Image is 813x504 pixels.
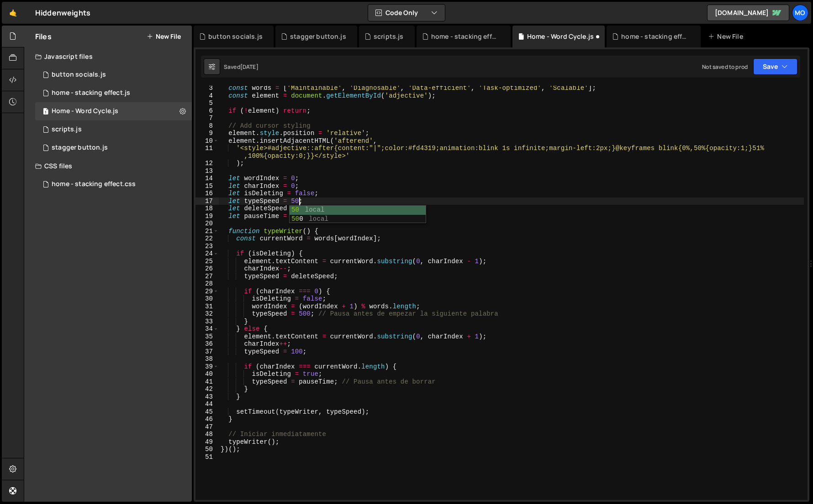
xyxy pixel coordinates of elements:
div: 16703/45648.js [35,102,192,120]
div: 47 [195,423,219,431]
button: New File [147,33,181,40]
div: 31 [195,303,219,311]
div: 34 [195,325,219,333]
div: button socials.js [208,32,263,41]
div: 18 [195,205,219,213]
h2: Files [35,31,52,42]
div: button socials.js [52,71,106,79]
div: 38 [195,355,219,363]
div: 7 [195,114,219,122]
a: 🤙 [2,2,24,24]
div: 20 [195,220,219,228]
div: stagger button.js [290,32,346,41]
div: 29 [195,288,219,296]
div: scripts.js [52,125,82,134]
button: Save [753,58,797,75]
div: home - stacking effect.css [52,180,136,188]
div: 12 [195,160,219,167]
div: Hiddenweights [35,7,90,18]
div: 32 [195,310,219,318]
div: 25 [195,258,219,265]
div: Saved [224,63,259,71]
div: 16 [195,190,219,197]
div: 28 [195,280,219,288]
div: 30 [195,295,219,303]
div: 16703/45698.js [35,139,192,157]
div: 22 [195,235,219,243]
div: 11 [195,145,219,160]
div: 36 [195,340,219,348]
div: 43 [195,393,219,401]
div: 41 [195,378,219,386]
a: [DOMAIN_NAME] [707,5,789,21]
div: 5 [195,99,219,107]
div: home - stacking effect.css [431,32,500,41]
div: 3 [195,84,219,92]
div: 48 [195,431,219,438]
a: Mo [792,5,808,21]
div: 50 [195,446,219,453]
div: 27 [195,273,219,281]
div: 10 [195,137,219,145]
div: Javascript files [24,47,192,66]
div: Home - Word Cycle.js [52,107,118,115]
div: 16703/45700.js [35,66,192,84]
button: Code Only [368,5,445,21]
div: scripts.js [374,32,404,41]
div: 19 [195,213,219,220]
div: CSS files [24,157,192,175]
div: stagger button.js [52,144,108,152]
div: 45 [195,408,219,416]
div: 51 [195,453,219,461]
div: 44 [195,400,219,408]
div: 23 [195,243,219,250]
div: [DATE] [240,63,259,71]
div: 15 [195,182,219,190]
div: 9 [195,130,219,137]
div: 21 [195,228,219,235]
div: Not saved to prod [702,63,748,71]
div: home - stacking effect.js [52,89,130,97]
div: 46 [195,416,219,423]
div: 26 [195,265,219,273]
div: 8 [195,122,219,130]
div: 39 [195,363,219,371]
div: 16703/45695.js [35,120,192,139]
div: 35 [195,333,219,341]
div: 17 [195,197,219,205]
div: New File [708,32,746,41]
div: 42 [195,385,219,393]
span: 1 [43,109,48,116]
div: 16703/45650.js [35,84,192,102]
div: Home - Word Cycle.js [527,32,594,41]
div: 33 [195,318,219,326]
div: 6 [195,107,219,115]
div: 16703/45651.css [35,175,192,193]
div: home - stacking effect.js [621,32,690,41]
div: 37 [195,348,219,356]
div: 24 [195,250,219,258]
div: 49 [195,438,219,446]
div: 40 [195,370,219,378]
div: 4 [195,92,219,100]
div: 14 [195,175,219,182]
div: 13 [195,167,219,175]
